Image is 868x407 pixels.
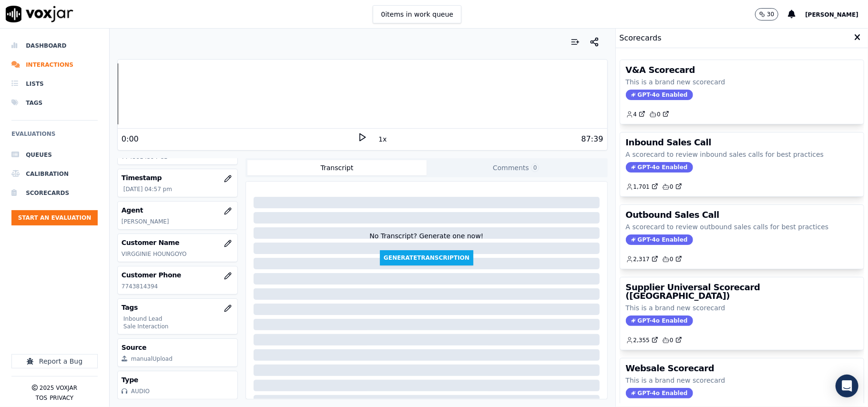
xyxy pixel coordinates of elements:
a: 0 [649,111,669,118]
h3: Customer Name [122,238,234,247]
h3: Timestamp [122,173,234,183]
h3: Agent [122,205,234,215]
p: This is a brand new scorecard [626,303,858,313]
button: [PERSON_NAME] [805,9,868,20]
a: 0 [662,255,682,263]
p: Inbound Lead [123,315,234,323]
button: 30 [755,8,778,20]
button: Start an Evaluation [11,210,98,225]
span: 0 [531,163,540,172]
p: 2025 Voxjar [40,384,77,392]
button: Transcript [247,160,427,175]
p: This is a brand new scorecard [626,376,858,385]
p: 7743814394 [122,283,234,290]
a: Scorecards [11,183,98,203]
button: TOS [36,394,47,402]
a: 2,355 [626,336,658,344]
a: Queues [11,145,98,164]
h3: V&A Scorecard [626,66,858,74]
div: Open Intercom Messenger [836,375,858,397]
a: Lists [11,74,98,93]
div: AUDIO [131,387,150,395]
button: Report a Bug [11,354,98,368]
button: 2,355 [626,336,662,344]
button: Privacy [50,394,73,402]
h3: Source [122,343,234,352]
p: [PERSON_NAME] [122,218,234,225]
span: [PERSON_NAME] [805,11,858,18]
h3: Websale Scorecard [626,364,858,373]
a: Calibration [11,164,98,183]
a: 4 [626,111,646,118]
div: 87:39 [581,133,603,145]
p: A scorecard to review inbound sales calls for best practices [626,150,858,159]
button: 1x [377,132,388,146]
span: GPT-4o Enabled [626,315,693,326]
span: GPT-4o Enabled [626,388,693,398]
button: 4 [626,111,650,118]
p: [DATE] 04:57 pm [123,185,234,193]
p: 30 [767,10,774,18]
div: manualUpload [131,355,173,363]
h3: Type [122,375,234,385]
a: Tags [11,93,98,112]
a: Dashboard [11,36,98,55]
h3: Customer Phone [122,270,234,280]
h3: Inbound Sales Call [626,138,858,147]
span: GPT-4o Enabled [626,162,693,173]
img: voxjar logo [6,6,73,22]
h6: Evaluations [11,128,98,145]
a: 2,317 [626,255,658,263]
a: 0 [662,183,682,191]
p: VIRGGINIE HOUNGOYO [122,250,234,258]
h3: Outbound Sales Call [626,211,858,219]
button: GenerateTranscription [380,250,473,265]
button: Comments [427,160,606,175]
button: 0items in work queue [373,5,461,23]
span: GPT-4o Enabled [626,234,693,245]
a: 1,701 [626,183,658,191]
p: Sale Interaction [123,323,234,330]
h3: Supplier Universal Scorecard ([GEOGRAPHIC_DATA]) [626,283,858,300]
p: This is a brand new scorecard [626,77,858,87]
button: 2,317 [626,255,662,263]
p: A scorecard to review outbound sales calls for best practices [626,222,858,232]
h3: Tags [122,303,234,312]
button: 30 [755,8,788,20]
div: No Transcript? Generate one now! [369,231,483,250]
div: 0:00 [122,133,139,145]
div: Scorecards [616,29,868,48]
a: Interactions [11,55,98,74]
span: GPT-4o Enabled [626,90,693,100]
a: 0 [662,336,682,344]
button: 1,701 [626,183,662,191]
